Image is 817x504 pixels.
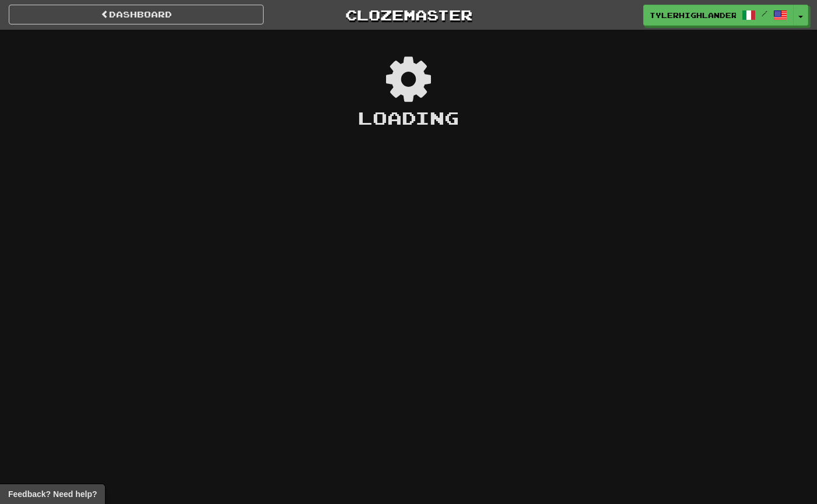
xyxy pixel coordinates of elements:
[281,5,536,25] a: Clozemaster
[762,9,767,17] span: /
[643,5,794,26] a: TylerHighlander7 /
[650,10,736,20] span: TylerHighlander7
[8,488,97,500] span: Open feedback widget
[9,5,264,24] a: Dashboard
